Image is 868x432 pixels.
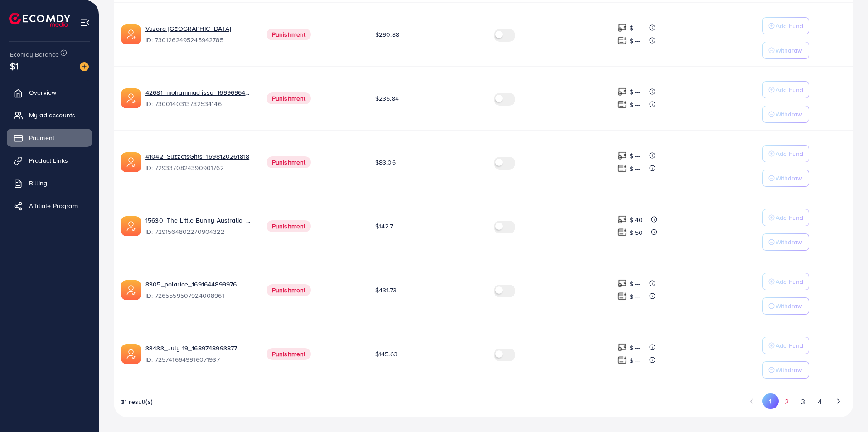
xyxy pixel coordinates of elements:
[145,291,252,300] span: ID: 7265559507924008961
[145,344,252,353] a: 33433_July 19_1689748993877
[762,81,809,98] button: Add Fund
[145,280,252,289] a: 8305_polarice_1691644899976
[145,88,252,97] a: 42681_mohammad issa_1699696402206
[121,24,141,44] img: ic-ads-acc.e4c84228.svg
[630,23,641,34] p: $ ---
[7,129,92,147] a: Payment
[776,212,803,223] p: Add Fund
[267,220,311,232] span: Punishment
[776,364,802,375] p: Withdraw
[617,228,627,237] img: top-up amount
[121,152,141,172] img: ic-ads-acc.e4c84228.svg
[762,42,809,59] button: Withdraw
[7,106,92,124] a: My ad accounts
[267,284,311,296] span: Punishment
[145,24,252,45] div: <span class='underline'>Vuzora Amsterdam</span></br>7301262495245942785
[145,227,252,236] span: ID: 7291564802270904322
[121,216,141,236] img: ic-ads-acc.e4c84228.svg
[630,99,641,110] p: $ ---
[630,35,641,46] p: $ ---
[776,301,802,311] p: Withdraw
[776,340,803,351] p: Add Fund
[145,99,252,108] span: ID: 7300140313782534146
[762,337,809,354] button: Add Fund
[121,344,141,364] img: ic-ads-acc.e4c84228.svg
[145,355,252,364] span: ID: 7257416649916071937
[762,170,809,187] button: Withdraw
[776,45,802,56] p: Withdraw
[145,24,252,33] a: Vuzora [GEOGRAPHIC_DATA]
[145,344,252,364] div: <span class='underline'>33433_July 19_1689748993877</span></br>7257416649916071937
[121,88,141,108] img: ic-ads-acc.e4c84228.svg
[375,30,399,39] span: $290.88
[762,17,809,34] button: Add Fund
[776,20,803,31] p: Add Fund
[10,59,19,73] span: $1
[29,156,68,165] span: Product Links
[762,393,778,409] button: Go to page 1
[145,216,252,237] div: <span class='underline'>15630_The Little Bunny Australia_1697699749872</span></br>729156480227090...
[10,50,59,59] span: Ecomdy Balance
[267,156,311,168] span: Punishment
[121,280,141,300] img: ic-ads-acc.e4c84228.svg
[617,355,627,365] img: top-up amount
[779,393,795,410] button: Go to page 2
[630,163,641,174] p: $ ---
[375,222,393,231] span: $142.7
[267,92,311,104] span: Punishment
[145,163,252,172] span: ID: 7293370824390901762
[762,297,809,315] button: Withdraw
[795,393,811,410] button: Go to page 3
[762,106,809,123] button: Withdraw
[145,35,252,44] span: ID: 7301262495245942785
[617,215,627,224] img: top-up amount
[121,397,153,406] span: 31 result(s)
[29,179,47,188] span: Billing
[29,111,75,120] span: My ad accounts
[630,227,643,238] p: $ 50
[617,343,627,352] img: top-up amount
[762,233,809,251] button: Withdraw
[617,87,627,97] img: top-up amount
[762,273,809,290] button: Add Fund
[776,173,802,184] p: Withdraw
[811,393,828,410] button: Go to page 4
[617,23,627,33] img: top-up amount
[375,158,396,167] span: $83.06
[7,174,92,192] a: Billing
[7,83,92,102] a: Overview
[145,88,252,109] div: <span class='underline'>42681_mohammad issa_1699696402206</span></br>7300140313782534146
[630,214,643,225] p: $ 40
[630,342,641,353] p: $ ---
[29,133,54,142] span: Payment
[776,84,803,95] p: Add Fund
[9,13,70,27] a: logo
[29,201,78,210] span: Affiliate Program
[829,391,861,425] iframe: Chat
[617,36,627,45] img: top-up amount
[7,151,92,170] a: Product Links
[762,145,809,162] button: Add Fund
[145,280,252,301] div: <span class='underline'>8305_polarice_1691644899976</span></br>7265559507924008961
[630,150,641,161] p: $ ---
[145,152,252,173] div: <span class='underline'>41042_SuzzetsGifts_1698120261818</span></br>7293370824390901762
[776,237,802,248] p: Withdraw
[375,94,399,103] span: $235.84
[744,393,846,410] ul: Pagination
[7,197,92,215] a: Affiliate Program
[267,348,311,360] span: Punishment
[80,62,89,71] img: image
[617,279,627,288] img: top-up amount
[375,349,398,359] span: $145.63
[80,17,90,28] img: menu
[630,291,641,302] p: $ ---
[630,87,641,97] p: $ ---
[145,152,252,161] a: 41042_SuzzetsGifts_1698120261818
[617,164,627,173] img: top-up amount
[762,361,809,379] button: Withdraw
[762,209,809,226] button: Add Fund
[630,355,641,366] p: $ ---
[617,100,627,109] img: top-up amount
[145,216,252,225] a: 15630_The Little Bunny Australia_1697699749872
[617,151,627,160] img: top-up amount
